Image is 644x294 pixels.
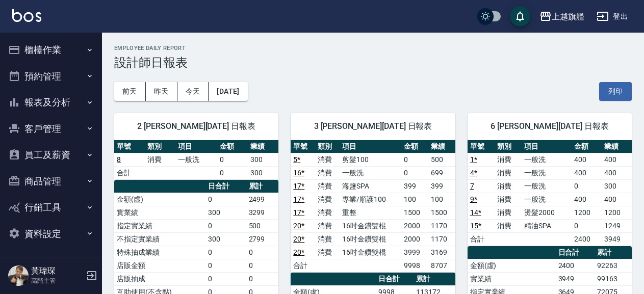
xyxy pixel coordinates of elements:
[428,193,455,206] td: 100
[401,246,428,259] td: 3999
[340,179,401,193] td: 海鹽SPA
[205,180,246,193] th: 日合計
[556,259,595,272] td: 2400
[522,179,572,193] td: 一般洗
[480,121,620,131] span: 6 [PERSON_NAME][DATE] 日報表
[217,153,248,166] td: 0
[4,37,98,63] button: 櫃檯作業
[428,179,455,193] td: 399
[205,193,246,206] td: 0
[248,166,278,179] td: 300
[340,166,401,179] td: 一般洗
[205,272,246,285] td: 0
[114,82,146,101] button: 前天
[340,153,401,166] td: 剪髮100
[315,206,340,219] td: 消費
[114,56,632,70] h3: 設計師日報表
[401,193,428,206] td: 100
[246,272,279,285] td: 0
[114,206,205,219] td: 實業績
[572,206,602,219] td: 1200
[114,45,632,51] h2: Employee Daily Report
[510,6,530,26] button: save
[248,140,278,153] th: 業績
[522,219,572,232] td: 精油SPA
[572,193,602,206] td: 400
[114,166,145,179] td: 合計
[4,89,98,116] button: 報表及分析
[205,246,246,259] td: 0
[315,179,340,193] td: 消費
[401,140,428,153] th: 金額
[401,206,428,219] td: 1500
[401,179,428,193] td: 399
[8,265,29,286] img: Person
[593,7,632,26] button: 登出
[4,168,98,195] button: 商品管理
[315,153,340,166] td: 消費
[468,140,632,246] table: a dense table
[291,259,315,272] td: 合計
[114,140,145,153] th: 單號
[428,140,455,153] th: 業績
[376,273,414,286] th: 日合計
[428,219,455,232] td: 1170
[595,259,632,272] td: 92263
[602,140,632,153] th: 業績
[602,219,632,232] td: 1249
[175,140,217,153] th: 項目
[114,232,205,246] td: 不指定實業績
[4,63,98,90] button: 預約管理
[428,232,455,246] td: 1170
[217,140,248,153] th: 金額
[246,206,279,219] td: 3299
[572,219,602,232] td: 0
[595,246,632,259] th: 累計
[114,219,205,232] td: 指定實業績
[114,259,205,272] td: 店販金額
[246,259,279,272] td: 0
[428,246,455,259] td: 3169
[522,140,572,153] th: 項目
[602,179,632,193] td: 300
[401,259,428,272] td: 9998
[556,272,595,285] td: 3949
[114,140,278,180] table: a dense table
[401,232,428,246] td: 2000
[246,193,279,206] td: 2499
[175,153,217,166] td: 一般洗
[31,266,83,276] h5: 黃瑋琛
[315,140,340,153] th: 類別
[117,155,121,164] a: 8
[572,153,602,166] td: 400
[4,142,98,168] button: 員工及薪資
[572,140,602,153] th: 金額
[495,179,522,193] td: 消費
[572,166,602,179] td: 400
[522,206,572,219] td: 燙髮2000
[145,153,175,166] td: 消費
[572,179,602,193] td: 0
[428,166,455,179] td: 699
[145,140,175,153] th: 類別
[246,180,279,193] th: 累計
[340,140,401,153] th: 項目
[246,219,279,232] td: 500
[340,219,401,232] td: 16吋金鑽雙棍
[468,272,556,285] td: 實業績
[12,9,41,22] img: Logo
[470,182,474,190] a: 7
[495,206,522,219] td: 消費
[522,153,572,166] td: 一般洗
[595,272,632,285] td: 99163
[602,232,632,246] td: 3949
[291,140,455,273] table: a dense table
[246,246,279,259] td: 0
[146,82,177,101] button: 昨天
[495,193,522,206] td: 消費
[468,232,495,246] td: 合計
[340,232,401,246] td: 16吋金鑽雙棍
[495,219,522,232] td: 消費
[599,82,632,101] button: 列印
[114,272,205,285] td: 店販抽成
